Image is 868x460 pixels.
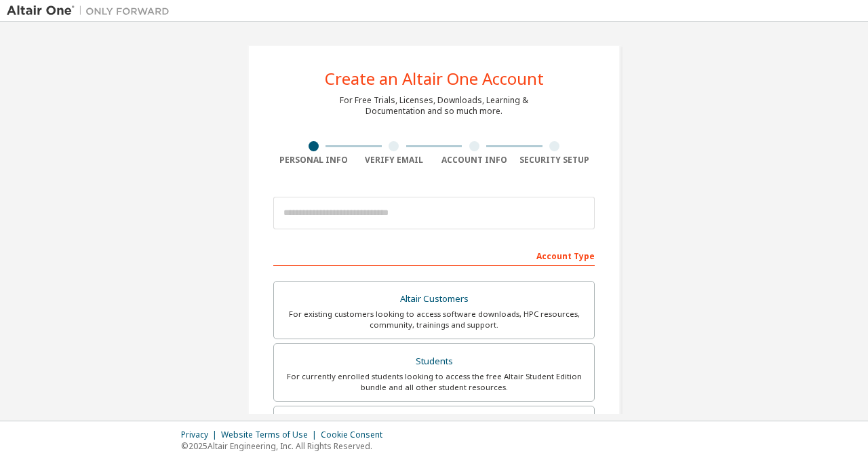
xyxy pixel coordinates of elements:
div: Personal Info [273,155,354,166]
div: Create an Altair One Account [325,71,544,87]
p: © 2025 Altair Engineering, Inc. All Rights Reserved. [181,440,391,452]
div: Website Terms of Use [221,429,321,440]
div: Privacy [181,429,221,440]
img: Altair One [7,4,176,18]
div: Account Type [273,244,595,266]
div: Security Setup [515,155,595,166]
div: For currently enrolled students looking to access the free Altair Student Edition bundle and all ... [282,371,586,393]
div: Verify Email [354,155,435,166]
div: Account Info [434,155,515,166]
div: Students [282,352,586,371]
div: For Free Trials, Licenses, Downloads, Learning & Documentation and so much more. [340,95,528,117]
div: For existing customers looking to access software downloads, HPC resources, community, trainings ... [282,309,586,330]
div: Cookie Consent [321,429,391,440]
div: Altair Customers [282,290,586,309]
